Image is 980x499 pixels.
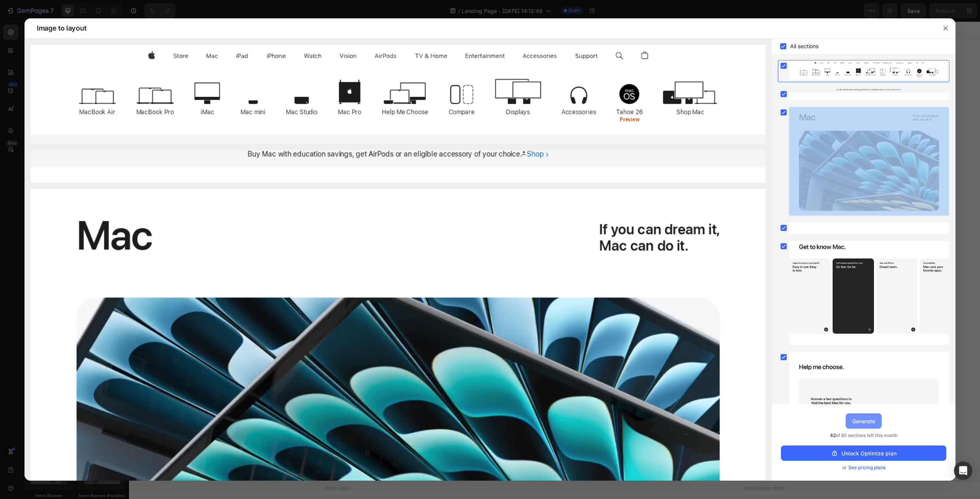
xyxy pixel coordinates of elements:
[852,417,875,425] div: Generate
[427,256,481,271] button: Add elements
[831,449,897,457] div: Unlock Optimize plan
[830,432,836,438] span: 42
[830,432,898,439] span: of 60 sections left this month
[790,42,818,51] span: All sections
[379,241,472,250] div: Start with Sections from sidebar
[848,464,885,471] span: See pricing plans
[954,462,972,480] div: Open Intercom Messenger
[37,24,86,33] span: Image to layout
[846,413,882,429] button: Generate
[374,299,477,305] div: Start with Generating from URL or image
[781,445,946,461] button: Unlock Optimize plan
[781,464,946,471] div: or
[370,256,423,271] button: Add sections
